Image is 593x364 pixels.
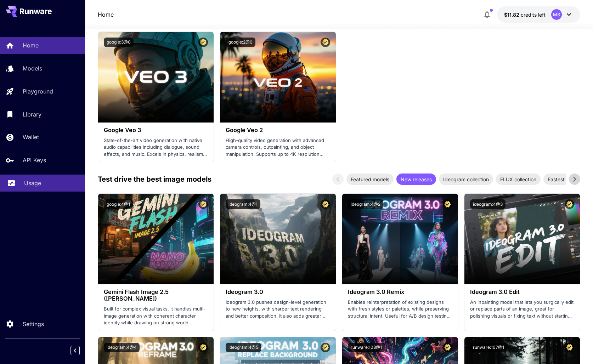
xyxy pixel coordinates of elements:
img: alt [220,32,336,123]
p: Enables reinterpretation of existing designs with fresh styles or palettes, while preserving stru... [348,299,452,320]
div: Ideogram collection [439,174,493,185]
p: Built for complex visual tasks, it handles multi-image generation with coherent character identit... [104,306,208,326]
h3: Google Veo 2 [226,127,330,133]
p: API Keys [23,156,46,164]
img: alt [464,194,580,284]
span: $11.82 [504,12,521,18]
div: MS [551,9,562,20]
span: FLUX collection [496,176,541,183]
p: Home [23,41,39,50]
nav: breadcrumb [98,10,114,19]
span: New releases [396,176,436,183]
p: Settings [23,320,44,328]
button: ideogram:4@5 [226,343,261,352]
button: google:2@0 [226,38,255,47]
h3: Ideogram 3.0 Edit [470,289,575,295]
button: $11.8163MS [497,6,580,23]
p: An inpainting model that lets you surgically edit or replace parts of an image, great for polishi... [470,299,575,320]
button: Certified Model – Vetted for best performance and includes a commercial license. [565,199,574,209]
p: Usage [24,179,41,187]
div: Fastest models [543,174,587,185]
p: Library [23,110,41,119]
button: Certified Model – Vetted for best performance and includes a commercial license. [443,199,452,209]
button: Certified Model – Vetted for best performance and includes a commercial license. [198,343,208,352]
div: New releases [396,174,436,185]
button: Certified Model – Vetted for best performance and includes a commercial license. [321,199,330,209]
button: Certified Model – Vetted for best performance and includes a commercial license. [321,343,330,352]
p: State-of-the-art video generation with native audio capabilities including dialogue, sound effect... [104,137,208,158]
button: Certified Model – Vetted for best performance and includes a commercial license. [321,38,330,47]
button: runware:107@1 [470,343,507,352]
button: Certified Model – Vetted for best performance and includes a commercial license. [198,199,208,209]
button: Certified Model – Vetted for best performance and includes a commercial license. [198,38,208,47]
button: runware:108@1 [348,343,385,352]
a: Home [98,10,114,19]
h3: Google Veo 3 [104,127,208,133]
img: alt [220,194,336,284]
button: Collapse sidebar [70,346,80,355]
button: Certified Model – Vetted for best performance and includes a commercial license. [565,343,574,352]
button: google:4@1 [104,199,133,209]
button: ideogram:4@4 [104,343,140,352]
button: Certified Model – Vetted for best performance and includes a commercial license. [443,343,452,352]
div: Collapse sidebar [76,344,85,357]
h3: Ideogram 3.0 [226,289,330,295]
p: Test drive the best image models [98,174,211,184]
div: FLUX collection [496,174,541,185]
span: Featured models [346,176,394,183]
button: ideogram:4@2 [348,199,383,209]
span: Ideogram collection [439,176,493,183]
p: Wallet [23,133,39,141]
img: alt [98,194,214,284]
button: ideogram:4@3 [470,199,506,209]
img: alt [342,194,458,284]
div: $11.8163 [504,11,546,18]
span: Fastest models [543,176,587,183]
img: alt [98,32,214,123]
h3: Gemini Flash Image 2.5 ([PERSON_NAME]) [104,289,208,302]
p: Ideogram 3.0 pushes design-level generation to new heights, with sharper text rendering and bette... [226,299,330,320]
p: Models [23,64,42,73]
span: credits left [521,12,546,18]
p: Playground [23,87,53,96]
button: google:3@0 [104,38,134,47]
div: Featured models [346,174,394,185]
p: High-quality video generation with advanced camera controls, outpainting, and object manipulation... [226,137,330,158]
button: ideogram:4@1 [226,199,260,209]
h3: Ideogram 3.0 Remix [348,289,452,295]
